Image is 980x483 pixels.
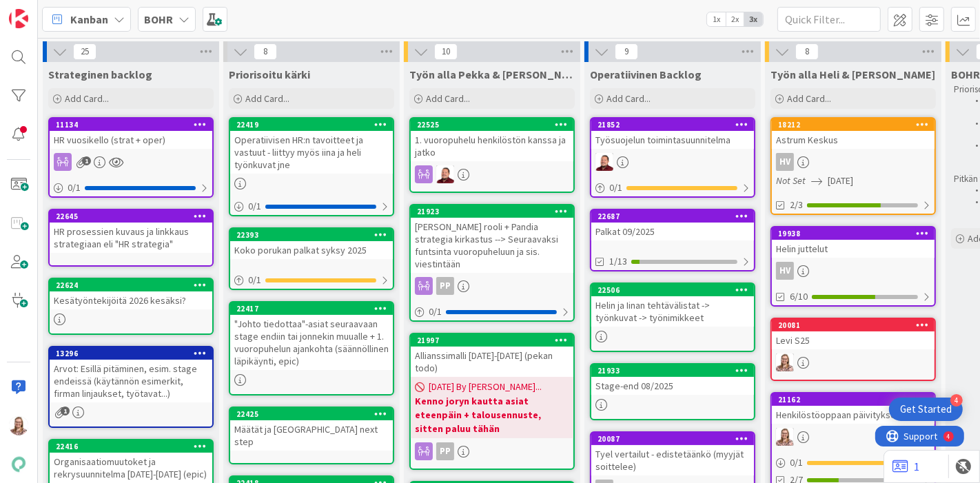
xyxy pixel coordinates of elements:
[48,68,152,81] span: Strateginen backlog
[591,153,754,171] div: JS
[230,420,393,451] div: Määtät ja [GEOGRAPHIC_DATA] next step
[229,301,394,395] a: 22417"Johto tiedottaa"-asiat seuraavaan stage endiin tai jonnekin muualle + 1. vuoropuhelun ajank...
[598,120,754,130] div: 21852
[230,119,393,131] div: 22419
[590,68,702,81] span: Operatiivinen Backlog
[229,68,310,81] span: Priorisoitu kärki
[48,117,214,198] a: 11134HR vuosikello (strat + oper)0/1
[726,12,744,26] span: 2x
[230,271,393,289] div: 0/1
[772,240,935,258] div: Helin juttelut
[776,153,794,171] div: HV
[48,346,214,428] a: 13296Arvot: Esillä pitäminen, esim. stage endeissä (käytännön esimerkit, firman linjaukset, työta...
[411,205,573,218] div: 21923
[236,230,393,240] div: 22393
[776,174,806,187] i: Not Set
[409,68,575,81] span: Työn alla Pekka & Juhani
[790,198,803,212] span: 2/3
[230,408,393,451] div: 22425Määtät ja [GEOGRAPHIC_DATA] next step
[778,229,935,238] div: 19938
[230,198,393,215] div: 0/1
[411,347,573,377] div: Allianssimalli [DATE]-[DATE] (pekan todo)
[772,454,935,471] div: 0/1
[591,296,754,327] div: Helin ja Iinan tehtävälistat -> työnkuvat -> työnimikkeet
[776,262,794,280] div: HV
[591,445,754,475] div: Tyel vertailut - edistetäänkö (myyjät soittelee)
[229,227,394,290] a: 22393Koko porukan palkat syksy 20250/1
[50,131,212,149] div: HR vuosikello (strat + oper)
[795,43,819,60] span: 8
[595,153,613,171] img: JS
[772,227,935,240] div: 19938
[230,241,393,259] div: Koko porukan palkat syksy 2025
[50,360,212,402] div: Arvot: Esillä pitäminen, esim. stage endeissä (käytännön esimerkit, firman linjaukset, työtavat...)
[50,210,212,253] div: 22645HR prosessien kuvaus ja linkkaus strategiaan eli "HR strategia"
[56,120,212,130] div: 11134
[436,277,454,295] div: PP
[772,119,935,131] div: 18212
[790,455,803,470] span: 0 / 1
[411,442,573,460] div: PP
[776,353,794,371] img: IH
[598,212,754,221] div: 22687
[770,68,935,81] span: Työn alla Heli & Iina
[229,407,394,464] a: 22425Määtät ja [GEOGRAPHIC_DATA] next step
[50,291,212,309] div: Kesätyöntekijöitä 2026 kesäksi?
[29,2,63,19] span: Support
[48,278,214,335] a: 22624Kesätyöntekijöitä 2026 kesäksi?
[409,333,575,470] a: 21997Allianssimalli [DATE]-[DATE] (pekan todo)[DATE] By [PERSON_NAME]...Kenno joryn kautta asiat ...
[411,334,573,377] div: 21997Allianssimalli [DATE]-[DATE] (pekan todo)
[591,364,754,377] div: 21933
[248,199,261,214] span: 0 / 1
[770,117,936,215] a: 18212Astrum KeskusHVNot Set[DATE]2/3
[9,9,28,28] img: Visit kanbanzone.com
[248,273,261,287] span: 0 / 1
[434,43,458,60] span: 10
[707,12,726,26] span: 1x
[598,366,754,376] div: 21933
[56,212,212,221] div: 22645
[230,229,393,241] div: 22393
[892,458,919,475] a: 1
[409,117,575,193] a: 225251. vuoropuhelu henkilöstön kanssa ja jatkoJS
[9,455,28,474] img: avatar
[772,353,935,371] div: IH
[590,209,755,271] a: 22687Palkat 09/20251/13
[230,131,393,174] div: Operatiivisen HR:n tavoitteet ja vastuut - liittyy myös iina ja heli työnkuvat jne
[770,318,936,381] a: 20081Levi S25IH
[50,119,212,149] div: 11134HR vuosikello (strat + oper)
[68,181,81,195] span: 0 / 1
[50,440,212,453] div: 22416
[591,119,754,149] div: 21852Työsuojelun toimintasuunnitelma
[230,302,393,370] div: 22417"Johto tiedottaa"-asiat seuraavaan stage endiin tai jonnekin muualle + 1. vuoropuhelun ajank...
[591,223,754,240] div: Palkat 09/2025
[144,12,173,26] b: BOHR
[778,320,935,330] div: 20081
[778,120,935,130] div: 18212
[9,416,28,435] img: IH
[606,92,651,105] span: Add Card...
[50,119,212,131] div: 11134
[82,156,91,165] span: 1
[436,165,454,183] img: JS
[772,331,935,349] div: Levi S25
[411,334,573,347] div: 21997
[590,363,755,420] a: 21933Stage-end 08/2025
[426,92,470,105] span: Add Card...
[56,280,212,290] div: 22624
[778,395,935,404] div: 21162
[772,227,935,258] div: 19938Helin juttelut
[950,394,963,407] div: 4
[56,442,212,451] div: 22416
[772,153,935,171] div: HV
[591,433,754,475] div: 20087Tyel vertailut - edistetäänkö (myyjät soittelee)
[48,209,214,267] a: 22645HR prosessien kuvaus ja linkkaus strategiaan eli "HR strategia"
[772,406,935,424] div: Henkilöstöoppaan päivitykset
[50,347,212,402] div: 13296Arvot: Esillä pitäminen, esim. stage endeissä (käytännön esimerkit, firman linjaukset, työta...
[411,205,573,273] div: 21923[PERSON_NAME] rooli + Pandia strategia kirkastus --> Seuraavaksi funtsinta vuoropuheluun ja ...
[230,408,393,420] div: 22425
[772,131,935,149] div: Astrum Keskus
[591,179,754,196] div: 0/1
[772,262,935,280] div: HV
[411,165,573,183] div: JS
